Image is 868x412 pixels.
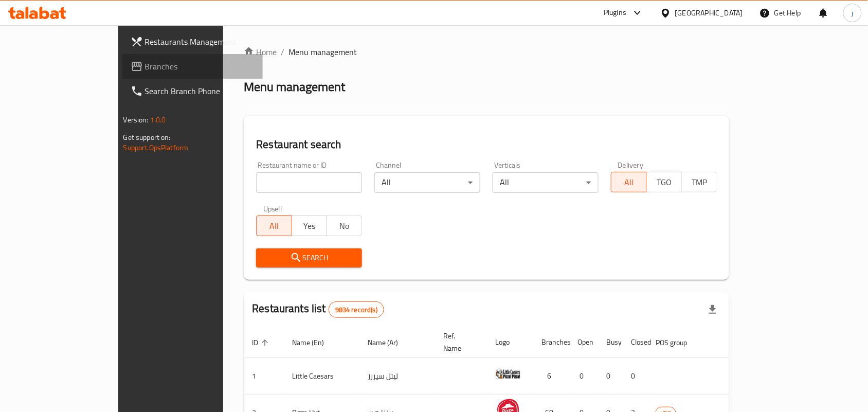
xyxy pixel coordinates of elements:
[487,327,533,358] th: Logo
[686,175,713,190] span: TMP
[569,358,598,395] td: 0
[329,305,384,315] span: 9834 record(s)
[263,205,282,212] label: Upsell
[623,358,647,395] td: 0
[533,327,569,358] th: Branches
[331,219,358,234] span: No
[611,172,646,192] button: All
[145,60,255,73] span: Branches
[495,361,521,387] img: Little Caesars
[533,358,569,395] td: 6
[122,54,263,79] a: Branches
[284,358,359,395] td: Little Caesars
[604,7,626,19] div: Plugins
[329,301,384,318] div: Total records count
[122,29,263,54] a: Restaurants Management
[122,79,263,103] a: Search Branch Phone
[256,248,362,267] button: Search
[327,216,362,236] button: No
[296,219,323,234] span: Yes
[244,79,345,95] h2: Menu management
[256,216,292,236] button: All
[256,172,362,193] input: Search for restaurant name or ID..
[675,7,743,19] div: [GEOGRAPHIC_DATA]
[123,113,149,127] span: Version:
[145,85,255,97] span: Search Branch Phone
[493,172,599,193] div: All
[264,252,354,264] span: Search
[244,358,284,395] td: 1
[616,175,642,190] span: All
[252,336,272,349] span: ID
[443,330,475,354] span: Ref. Name
[261,219,287,234] span: All
[292,216,327,236] button: Yes
[374,172,480,193] div: All
[623,327,647,358] th: Closed
[700,297,725,322] div: Export file
[123,131,171,144] span: Get support on:
[646,172,682,192] button: TGO
[359,358,435,395] td: ليتل سيزرز
[123,141,189,154] a: Support.OpsPlatform
[145,35,255,48] span: Restaurants Management
[244,46,729,58] nav: breadcrumb
[150,113,166,127] span: 1.0.0
[681,172,717,192] button: TMP
[598,327,623,358] th: Busy
[281,46,284,58] li: /
[288,46,357,58] span: Menu management
[618,162,644,169] label: Delivery
[292,336,337,349] span: Name (En)
[852,7,853,19] span: j
[569,327,598,358] th: Open
[651,175,678,190] span: TGO
[252,301,384,318] h2: Restaurants list
[368,336,411,349] span: Name (Ar)
[598,358,623,395] td: 0
[256,137,717,152] h2: Restaurant search
[656,336,700,349] span: POS group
